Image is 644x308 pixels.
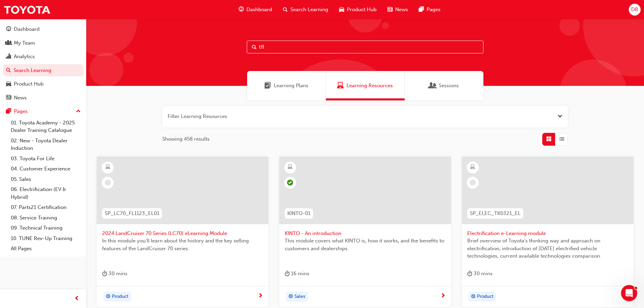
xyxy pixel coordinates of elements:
[285,269,290,278] span: duration-icon
[3,105,84,118] button: Pages
[288,163,292,172] span: learningResourceType_ELEARNING-icon
[6,95,11,101] span: news-icon
[8,223,84,233] a: 09. Technical Training
[347,82,393,90] span: Learning Resources
[6,26,11,32] span: guage-icon
[3,64,84,77] a: Search Learning
[285,230,446,237] span: KINTO - An introduction
[471,292,476,301] span: target-icon
[112,293,128,301] span: Product
[14,80,44,88] div: Product Hub
[279,157,451,307] a: KINTO-01KINTO - An introductionThis module covers what KINTO is, how it works, and the benefits t...
[621,285,637,301] iframe: Intercom live chat
[14,94,27,102] div: News
[14,53,35,61] div: Analytics
[8,184,84,202] a: 06. Electrification (EV & Hybrid)
[14,39,35,47] div: My Team
[337,82,344,90] span: Learning Resources
[288,292,293,301] span: target-icon
[326,71,405,100] a: Learning ResourcesLearning Resources
[97,157,268,307] a: SP_LC70_FL1123_EL012024 LandCruiser 70 Series (LC70) eLearning ModuleIn this module you'll learn ...
[419,5,424,14] span: pages-icon
[334,3,382,17] a: car-iconProduct Hub
[8,136,84,153] a: 02. New - Toyota Dealer Induction
[285,269,309,278] div: 16 mins
[477,293,494,301] span: Product
[6,109,11,115] span: pages-icon
[470,163,475,172] span: learningResourceType_ELEARNING-icon
[405,71,483,100] a: SessionsSessions
[387,5,392,14] span: news-icon
[283,5,288,14] span: search-icon
[8,153,84,164] a: 03. Toyota For Life
[106,292,111,301] span: target-icon
[462,157,634,307] a: SP_ELEC_TK0321_ELElectrification e-Learning moduleBrief overview of Toyota’s thinking way and app...
[239,5,244,14] span: guage-icon
[105,180,111,186] span: learningRecordVerb_NONE-icon
[557,113,563,120] button: Open the filter
[162,135,210,143] span: Showing 458 results
[287,180,293,186] span: learningRecordVerb_PASS-icon
[6,54,11,60] span: chart-icon
[439,82,459,90] span: Sessions
[285,237,446,252] span: This module covers what KINTO is, how it works, and the benefits to customers and dealerships.
[76,107,81,116] span: up-icon
[395,6,408,14] span: News
[440,293,446,299] span: next-icon
[546,135,551,143] span: Grid
[102,269,107,278] span: duration-icon
[3,22,84,105] button: DashboardMy TeamAnalyticsSearch LearningProduct HubNews
[427,6,440,14] span: Pages
[102,230,263,237] span: 2024 LandCruiser 70 Series (LC70) eLearning Module
[559,135,564,143] span: List
[3,2,51,17] img: Trak
[264,82,271,90] span: Learning Plans
[258,293,263,299] span: next-icon
[8,233,84,244] a: 10. TUNE Rev-Up Training
[413,3,446,17] a: pages-iconPages
[467,269,472,278] span: duration-icon
[294,293,305,301] span: Sales
[274,82,308,90] span: Learning Plans
[3,23,84,35] a: Dashboard
[3,92,84,104] a: News
[8,213,84,223] a: 08. Service Training
[470,210,521,217] span: SP_ELEC_TK0321_EL
[3,50,84,63] a: Analytics
[287,210,310,217] span: KINTO-01
[631,6,638,14] span: DB
[429,82,436,90] span: Sessions
[470,180,476,186] span: learningRecordVerb_NONE-icon
[247,41,483,53] input: Search...
[105,210,159,217] span: SP_LC70_FL1123_EL01
[339,5,344,14] span: car-icon
[6,40,11,46] span: people-icon
[247,71,326,100] a: Learning PlansLearning Plans
[8,118,84,136] a: 01. Toyota Academy - 2025 Dealer Training Catalogue
[74,294,79,303] span: prev-icon
[14,25,40,33] div: Dashboard
[102,237,263,252] span: In this module you'll learn about the history and the key selling features of the LandCruiser 70 ...
[8,174,84,185] a: 05. Sales
[8,202,84,213] a: 07. Parts21 Certification
[6,68,11,74] span: search-icon
[6,81,11,87] span: car-icon
[3,37,84,49] a: My Team
[246,6,272,14] span: Dashboard
[102,269,127,278] div: 30 mins
[629,4,641,16] button: DB
[3,78,84,90] a: Product Hub
[290,6,328,14] span: Search Learning
[278,3,334,17] a: search-iconSearch Learning
[347,6,377,14] span: Product Hub
[467,269,493,278] div: 30 mins
[105,163,110,172] span: learningResourceType_ELEARNING-icon
[8,164,84,174] a: 04. Customer Experience
[14,108,28,115] div: Pages
[252,43,257,51] span: Search
[8,243,84,254] a: All Pages
[467,230,628,237] span: Electrification e-Learning module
